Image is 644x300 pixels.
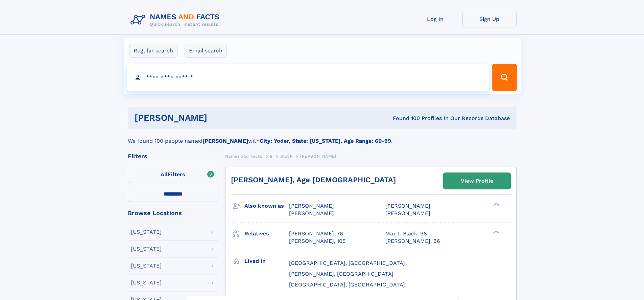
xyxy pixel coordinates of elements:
[492,64,517,91] button: Search Button
[260,138,391,144] b: City: Yoder, State: [US_STATE], Age Range: 60-99
[244,200,289,212] h3: Also known as
[444,173,510,189] a: View Profile
[385,230,427,237] a: Max L Black, 98
[244,228,289,239] h3: Relatives
[202,138,248,144] b: [PERSON_NAME]
[131,280,162,285] div: [US_STATE]
[408,11,462,27] a: Log In
[289,203,334,209] span: [PERSON_NAME]
[131,263,162,269] div: [US_STATE]
[300,115,510,122] div: Found 100 Profiles In Our Records Database
[385,237,440,245] a: [PERSON_NAME], 66
[385,203,430,209] span: [PERSON_NAME]
[127,64,489,91] input: search input
[289,271,393,277] span: [PERSON_NAME], [GEOGRAPHIC_DATA]
[231,176,396,184] a: [PERSON_NAME], Age [DEMOGRAPHIC_DATA]
[280,152,292,160] a: Black
[128,129,517,145] div: We found 100 people named with .
[385,210,430,216] span: [PERSON_NAME]
[185,44,227,58] label: Email search
[129,44,177,58] label: Regular search
[128,153,218,159] div: Filters
[225,152,262,160] a: Names and Facts
[289,237,345,245] a: [PERSON_NAME], 105
[461,173,493,189] div: View Profile
[270,152,273,160] a: B
[135,114,300,122] h1: [PERSON_NAME]
[244,255,289,267] h3: Lived in
[492,202,500,207] div: ❯
[462,11,517,27] a: Sign Up
[128,167,218,183] label: Filters
[131,246,162,252] div: [US_STATE]
[289,230,343,237] a: [PERSON_NAME], 76
[289,260,405,266] span: [GEOGRAPHIC_DATA], [GEOGRAPHIC_DATA]
[289,281,405,288] span: [GEOGRAPHIC_DATA], [GEOGRAPHIC_DATA]
[289,210,334,216] span: [PERSON_NAME]
[492,230,500,234] div: ❯
[128,11,225,29] img: Logo Names and Facts
[131,229,162,235] div: [US_STATE]
[128,210,218,216] div: Browse Locations
[300,154,336,159] span: [PERSON_NAME]
[280,154,292,159] span: Black
[161,171,168,178] span: All
[270,154,273,159] span: B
